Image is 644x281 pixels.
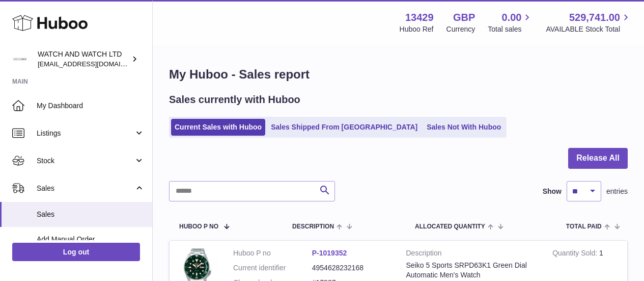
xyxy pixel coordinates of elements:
span: entries [606,187,628,196]
a: Sales Not With Huboo [423,119,505,136]
button: Release All [568,148,628,169]
span: 529,741.00 [569,11,620,24]
img: internalAdmin-13429@internal.huboo.com [12,52,27,67]
dd: 4954628232168 [312,263,391,273]
a: 0.00 Total sales [488,11,533,34]
div: Huboo Ref [400,24,434,34]
span: Add Manual Order [37,235,145,244]
div: Seiko 5 Sports SRPD63K1 Green Dial Automatic Men's Watch [406,261,538,280]
strong: GBP [453,11,475,24]
strong: Quantity Sold [552,249,599,260]
dt: Huboo P no [233,248,312,258]
span: Sales [37,210,145,219]
span: Total paid [566,223,602,230]
a: P-1019352 [312,249,347,257]
a: Sales Shipped From [GEOGRAPHIC_DATA] [267,119,421,136]
strong: 13429 [405,11,434,24]
span: AVAILABLE Stock Total [546,24,632,34]
h1: My Huboo - Sales report [169,66,628,83]
span: Sales [37,184,134,193]
span: Huboo P no [179,223,218,230]
strong: Description [406,248,538,261]
a: Current Sales with Huboo [171,119,265,136]
a: Log out [12,243,140,261]
a: 529,741.00 AVAILABLE Stock Total [546,11,632,34]
span: 0.00 [502,11,522,24]
span: [EMAIL_ADDRESS][DOMAIN_NAME] [38,60,150,68]
label: Show [543,187,562,196]
div: WATCH AND WATCH LTD [38,49,129,69]
span: My Dashboard [37,101,145,111]
dt: Current identifier [233,263,312,273]
h2: Sales currently with Huboo [169,93,300,107]
div: Currency [446,24,475,34]
span: Listings [37,129,134,138]
span: Total sales [488,24,533,34]
span: ALLOCATED Quantity [415,223,485,230]
span: Stock [37,156,134,166]
span: Description [292,223,334,230]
